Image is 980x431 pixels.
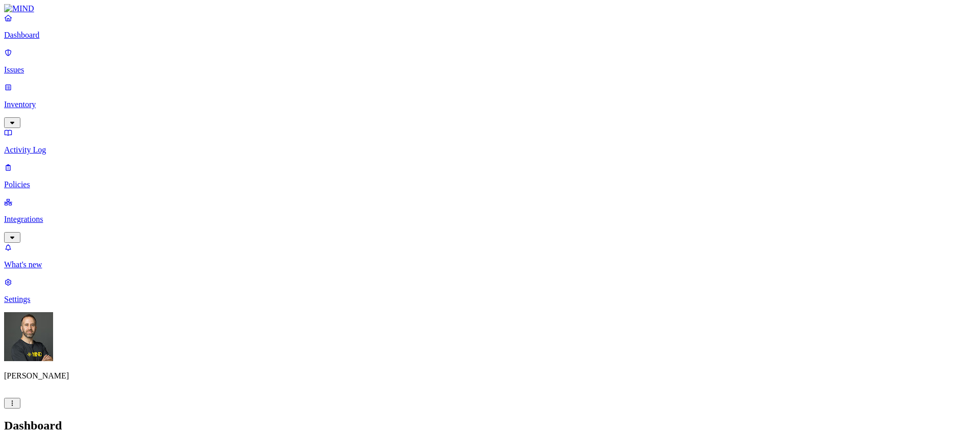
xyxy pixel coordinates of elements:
[4,145,976,155] p: Activity Log
[4,312,53,361] img: Tom Mayblum
[4,83,976,126] a: Inventory
[4,31,976,40] p: Dashboard
[4,215,976,224] p: Integrations
[4,371,976,381] p: [PERSON_NAME]
[4,243,976,269] a: What's new
[4,48,976,74] a: Issues
[4,163,976,189] a: Policies
[4,4,34,13] img: MIND
[4,260,976,269] p: What's new
[4,277,976,304] a: Settings
[4,180,976,189] p: Policies
[4,4,976,13] a: MIND
[4,128,976,155] a: Activity Log
[4,197,976,241] a: Integrations
[4,65,976,74] p: Issues
[4,100,976,109] p: Inventory
[4,295,976,304] p: Settings
[4,13,976,40] a: Dashboard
